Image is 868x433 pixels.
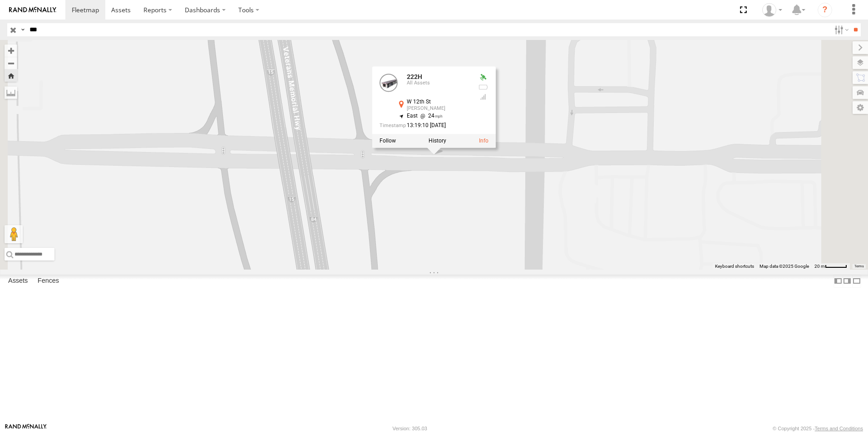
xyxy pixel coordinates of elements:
div: No battery health information received from this device. [478,84,488,91]
label: Dock Summary Table to the Right [843,275,852,288]
button: Map Scale: 20 m per 45 pixels [812,263,850,270]
span: 20 m [814,264,825,269]
a: Terms and Conditions [815,426,863,431]
label: Search Query [19,23,26,36]
button: Drag Pegman onto the map to open Street View [5,225,23,243]
span: 24 [418,113,443,119]
a: View Asset Details [380,74,398,92]
label: Search Filter Options [831,23,850,36]
label: Map Settings [853,101,868,114]
div: Version: 305.03 [393,426,427,431]
a: View Asset Details [479,138,488,144]
span: East [407,113,418,119]
div: [PERSON_NAME] [407,106,470,112]
div: All Assets [407,81,470,86]
div: Keith Washburn [759,3,785,17]
a: 222H [407,74,422,81]
button: Zoom out [5,57,17,69]
label: View Asset History [429,138,446,144]
button: Keyboard shortcuts [715,263,754,270]
div: Last Event GSM Signal Strength [478,93,488,101]
label: Fences [33,275,64,287]
div: Valid GPS Fix [478,74,488,81]
a: Terms [854,265,864,268]
span: Map data ©2025 Google [759,264,809,269]
a: Visit our Website [5,424,47,433]
div: W 12th St [407,99,470,105]
div: Date/time of location update [380,123,470,129]
img: rand-logo.svg [9,7,56,13]
label: Measure [5,86,17,99]
div: © Copyright 2025 - [773,426,863,431]
label: Assets [4,275,32,287]
label: Realtime tracking of Asset [380,138,396,144]
label: Hide Summary Table [852,275,861,288]
label: Dock Summary Table to the Left [833,275,843,288]
button: Zoom Home [5,69,17,82]
i: ? [818,3,832,17]
button: Zoom in [5,44,17,57]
